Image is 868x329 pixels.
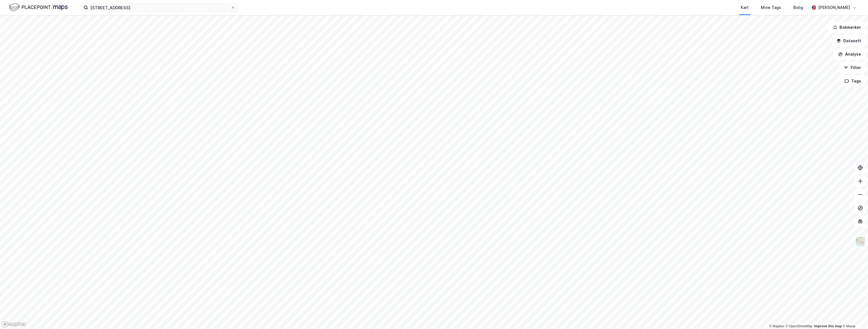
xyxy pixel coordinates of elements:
[793,4,803,11] div: Bolig
[786,324,813,328] a: OpenStreetMap
[2,321,26,327] a: Mapbox homepage
[818,4,850,11] div: [PERSON_NAME]
[833,49,866,60] button: Analyse
[828,22,866,33] button: Bokmerker
[814,324,842,328] a: Improve this map
[761,4,781,11] div: Mine Tags
[769,324,784,328] a: Mapbox
[832,35,866,46] button: Datasett
[840,302,868,329] iframe: Chat Widget
[840,75,866,87] button: Tags
[9,3,68,12] img: logo.f888ab2527a4732fd821a326f86c7f29.svg
[855,236,865,247] img: Z
[741,4,749,11] div: Kart
[88,3,231,12] input: Søk på adresse, matrikkel, gårdeiere, leietakere eller personer
[839,62,866,73] button: Filter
